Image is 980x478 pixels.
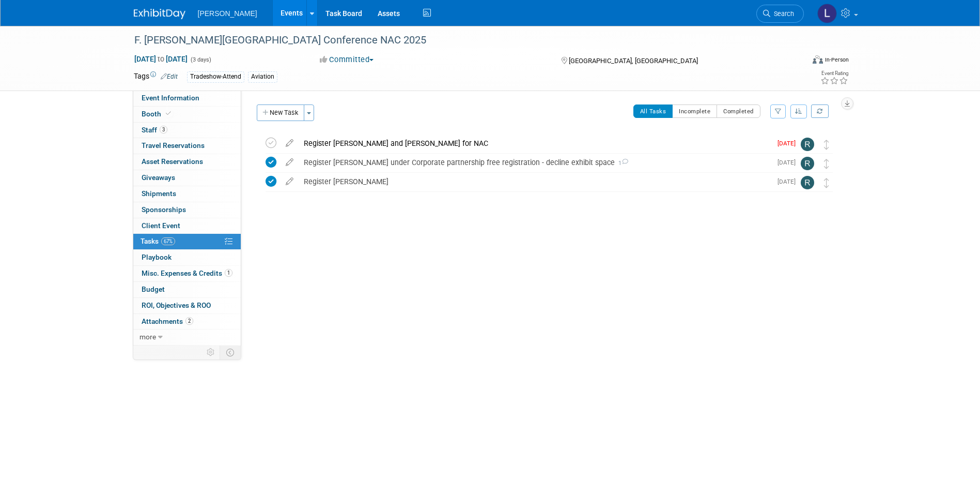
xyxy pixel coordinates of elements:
button: All Tasks [633,104,673,118]
button: Completed [717,104,760,118]
span: Budget [142,285,165,293]
a: Client Event [133,218,241,234]
span: (3 days) [190,56,211,63]
span: [DATE] [777,159,801,166]
span: Event Information [142,94,199,102]
i: Move task [824,178,829,188]
span: Search [770,10,794,18]
a: Event Information [133,91,241,106]
span: Misc. Expenses & Credits [142,269,232,277]
a: Search [756,5,804,23]
div: Tradeshow-Attend [187,71,244,82]
span: 2 [185,317,193,325]
span: [PERSON_NAME] [198,9,257,18]
a: Shipments [133,186,241,202]
span: Tasks [141,237,175,245]
a: Tasks67% [133,234,241,249]
a: ROI, Objectives & ROO [133,298,241,313]
td: Toggle Event Tabs [220,346,241,359]
div: Event Rating [820,71,848,76]
div: Register [PERSON_NAME] and [PERSON_NAME] for NAC [299,135,771,152]
a: Attachments2 [133,314,241,330]
span: Shipments [142,189,176,198]
a: edit [281,177,299,186]
i: Move task [824,159,829,169]
div: Register [PERSON_NAME] [299,173,771,190]
td: Personalize Event Tab Strip [202,346,220,359]
span: 1 [225,269,232,277]
span: more [139,333,156,341]
span: ROI, Objectives & ROO [142,301,211,309]
button: New Task [257,104,304,121]
a: Staff3 [133,123,241,138]
span: Playbook [142,253,172,261]
a: Sponsorships [133,202,241,218]
a: edit [281,139,299,148]
img: Rebecca Deis [801,157,814,170]
a: edit [281,158,299,167]
span: Asset Reservations [142,157,203,166]
img: Rebecca Deis [801,176,814,189]
div: In-Person [825,56,849,64]
a: Giveaways [133,170,241,186]
a: Playbook [133,250,241,265]
div: Register [PERSON_NAME] under Corporate partnership free registration - decline exhibit space [299,154,771,171]
span: 3 [160,126,167,133]
td: Tags [134,71,178,83]
span: Giveaways [142,173,175,182]
a: more [133,330,241,345]
span: Travel Reservations [142,141,205,150]
a: Misc. Expenses & Credits1 [133,266,241,281]
span: 1 [615,160,628,167]
span: [DATE] [777,178,801,185]
button: Committed [316,54,378,65]
div: Event Format [743,54,849,69]
a: Asset Reservations [133,154,241,170]
button: Incomplete [672,104,717,118]
img: Lindsey Wolanczyk [817,4,837,23]
img: Format-Inperson.png [813,55,823,64]
i: Booth reservation complete [166,111,171,116]
span: Client Event [142,221,180,230]
span: Staff [142,126,167,134]
span: [GEOGRAPHIC_DATA], [GEOGRAPHIC_DATA] [569,57,698,65]
a: Refresh [811,104,829,118]
img: ExhibitDay [134,9,185,19]
span: 67% [161,237,175,245]
i: Move task [824,140,829,150]
a: Travel Reservations [133,138,241,154]
span: [DATE] [DATE] [134,54,188,64]
span: Sponsorships [142,205,186,214]
span: Booth [142,110,173,118]
span: [DATE] [777,140,801,147]
span: Attachments [142,317,193,325]
span: to [156,55,166,63]
div: F. [PERSON_NAME][GEOGRAPHIC_DATA] Conference NAC 2025 [131,31,788,50]
div: Aviation [248,71,277,82]
a: Budget [133,282,241,297]
img: Rebecca Deis [801,138,814,151]
a: Booth [133,107,241,122]
a: Edit [161,73,178,80]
